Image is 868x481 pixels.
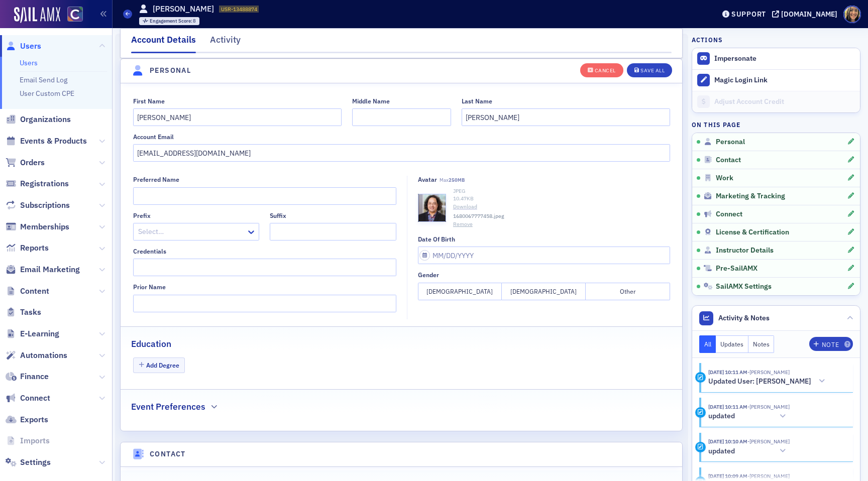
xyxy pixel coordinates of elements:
button: [DEMOGRAPHIC_DATA] [418,283,502,300]
span: Tiffany Carson [747,369,790,376]
span: License & Certification [716,228,789,237]
span: Automations [20,350,67,361]
span: Organizations [20,114,71,125]
span: Profile [843,6,861,23]
time: 9/12/2024 10:11 AM [708,403,747,410]
span: Pre-SailAMX [716,264,757,273]
button: Remove [453,220,473,228]
h4: Actions [692,35,723,44]
span: Engagement Score : [150,18,193,24]
img: SailAMX [14,7,60,23]
a: Email Send Log [20,75,67,84]
span: Registrations [20,178,69,189]
h1: [PERSON_NAME] [153,4,214,15]
h5: updated [708,447,735,456]
span: Work [716,174,733,183]
a: Exports [6,414,48,425]
a: Users [6,41,41,52]
a: Finance [6,371,49,382]
button: Note [809,337,853,351]
button: [DEMOGRAPHIC_DATA] [502,283,586,300]
h5: updated [708,412,735,421]
button: [DOMAIN_NAME] [772,11,841,18]
span: Subscriptions [20,200,70,211]
span: E-Learning [20,328,59,339]
div: Gender [418,271,439,279]
div: Save All [640,68,665,73]
a: Settings [6,457,51,468]
h5: Updated User: [PERSON_NAME] [708,377,811,386]
time: 9/12/2024 10:10 AM [708,438,747,445]
span: USR-13488874 [221,6,257,13]
div: Update [695,407,706,418]
span: Imports [20,435,50,446]
div: JPEG [453,187,670,195]
div: Account Email [133,133,174,141]
img: SailAMX [67,7,83,22]
button: Other [586,283,670,300]
div: Support [731,10,766,19]
a: Automations [6,350,67,361]
button: All [699,335,716,353]
button: Notes [748,335,775,353]
span: Personal [716,138,745,147]
h4: Personal [150,65,191,76]
a: Organizations [6,114,71,125]
a: User Custom CPE [20,89,74,98]
div: First Name [133,97,165,105]
a: Email Marketing [6,264,80,275]
span: Tiffany Carson [747,472,790,479]
span: Finance [20,371,49,382]
div: Last Name [462,97,492,105]
span: SailAMX Settings [716,282,772,291]
a: E-Learning [6,328,59,339]
h4: Contact [150,449,186,459]
div: Middle Name [352,97,390,105]
h2: Event Preferences [131,400,205,413]
span: Reports [20,243,49,254]
span: Tiffany Carson [747,403,790,410]
h2: Education [131,337,171,350]
button: Magic Login Link [692,69,860,91]
span: Instructor Details [716,246,774,255]
div: Date of Birth [418,235,455,243]
button: Cancel [580,63,623,77]
div: Credentials [133,248,166,255]
span: Orders [20,157,45,168]
div: Prior Name [133,283,166,291]
span: Activity & Notes [718,313,770,323]
div: Suffix [270,212,286,219]
span: 1680067777458.jpeg [453,212,504,220]
div: Activity [210,33,241,52]
a: Imports [6,435,50,446]
a: Memberships [6,221,69,232]
button: updated [708,411,790,422]
a: Orders [6,157,45,168]
span: Events & Products [20,136,87,147]
div: Engagement Score: 8 [139,17,200,25]
a: Content [6,286,49,297]
h4: On this page [692,120,860,129]
span: Exports [20,414,48,425]
a: Download [453,203,670,211]
a: Adjust Account Credit [692,91,860,112]
div: Avatar [418,176,437,183]
span: Marketing & Tracking [716,192,785,201]
span: 250MB [449,177,465,183]
span: Content [20,286,49,297]
span: Contact [716,156,741,165]
a: Connect [6,393,50,404]
a: Tasks [6,307,41,318]
a: Users [20,58,38,67]
span: Tasks [20,307,41,318]
button: Updates [716,335,748,353]
a: Reports [6,243,49,254]
div: Cancel [595,68,616,73]
div: Activity [695,372,706,383]
div: [DOMAIN_NAME] [781,10,837,19]
div: 10.47 KB [453,195,670,203]
span: Connect [716,210,742,219]
button: Add Degree [133,357,185,373]
div: 8 [150,19,196,24]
